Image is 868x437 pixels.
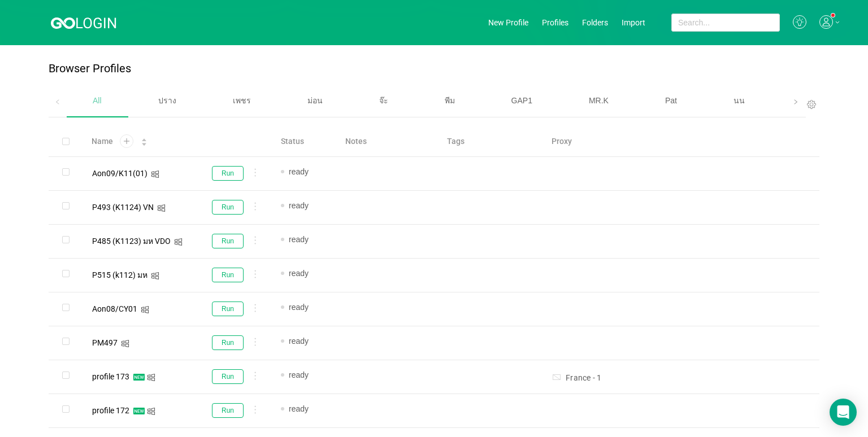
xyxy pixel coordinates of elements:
i: icon: left [55,99,60,105]
span: พีม [445,96,455,105]
a: Folders [582,18,608,27]
span: ready [289,370,309,379]
i: icon: windows [147,407,155,416]
i: icon: caret-down [141,141,147,145]
span: Aon09/K11(01) [92,169,147,178]
span: Status [281,136,304,147]
span: Proxy [552,136,572,147]
i: icon: windows [151,170,159,178]
i: icon: windows [121,339,129,348]
div: profile 173 [92,373,129,381]
button: Run [212,200,244,215]
sup: 1 [831,14,835,17]
span: เพชร [233,96,251,105]
div: profile 172 [92,407,129,414]
a: New Profile [488,18,528,27]
span: ready [289,303,309,312]
span: ready [289,404,309,413]
span: P493 (K1124) VN [92,203,154,212]
div: Sort [141,137,147,145]
span: ready [289,235,309,244]
i: icon: windows [147,373,155,382]
span: ม่อน [307,96,323,105]
span: ready [289,201,309,210]
button: Run [212,234,244,248]
div: Open Intercom Messenger [830,399,857,426]
span: ready [289,269,309,278]
input: Search... [671,14,780,32]
i: icon: windows [141,305,149,314]
i: icon: windows [174,238,183,246]
p: Browser Profiles [49,62,131,75]
span: ready [289,167,309,176]
div: PM497 [92,339,118,347]
span: Name [92,136,113,147]
a: Import [622,18,645,27]
button: Run [212,403,244,418]
span: ready [289,337,309,346]
span: GAP1 [511,96,532,105]
div: All [67,86,128,115]
button: Run [212,369,244,384]
span: Notes [345,136,367,147]
div: Aon08/CY01 [92,305,137,313]
i: icon: windows [157,204,166,212]
a: Profiles [542,18,568,27]
input: Search for proxy... [566,373,602,382]
span: P485 (K1123) มห VDO [92,237,171,246]
i: icon: windows [151,272,159,280]
span: P515 (k112) มห [92,270,147,279]
button: Run [212,268,244,282]
span: จ๊ะ [379,96,388,105]
span: Pat [665,96,677,105]
button: Run [212,335,244,350]
button: Run [212,301,244,316]
i: icon: caret-up [141,137,147,141]
span: ปราง [158,96,176,105]
button: Run [212,166,244,181]
span: Tags [447,136,465,147]
i: icon: right [793,99,798,105]
span: MR.K [589,96,609,105]
span: นน [734,96,745,105]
